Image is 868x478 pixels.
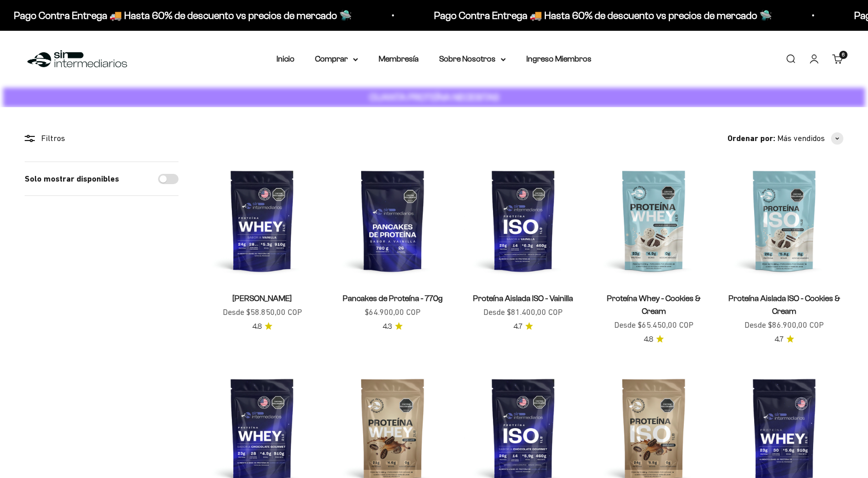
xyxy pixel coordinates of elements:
[383,321,392,332] span: 4.3
[379,54,419,63] a: Membresía
[607,294,701,315] a: Proteína Whey - Cookies & Cream
[744,318,824,332] sale-price: Desde $86.900,00 COP
[343,294,443,303] a: Pancakes de Proteína - 770g
[473,294,573,303] a: Proteína Aislada ISO - Vainilla
[727,132,775,145] span: Ordenar por:
[277,54,294,63] a: Inicio
[777,132,825,145] span: Más vendidos
[383,321,403,332] a: 4.34.3 de 5.0 estrellas
[775,334,794,345] a: 4.74.7 de 5.0 estrellas
[644,334,653,345] span: 4.8
[12,7,350,24] p: Pago Contra Entrega 🚚 Hasta 60% de descuento vs precios de mercado 🛸
[842,52,845,57] span: 6
[365,306,421,319] sale-price: $64.900,00 COP
[728,294,840,315] a: Proteína Aislada ISO - Cookies & Cream
[315,52,358,66] summary: Comprar
[25,172,119,186] label: Solo mostrar disponibles
[25,132,179,145] div: Filtros
[252,321,272,332] a: 4.84.8 de 5.0 estrellas
[252,321,262,332] span: 4.8
[232,294,292,303] a: [PERSON_NAME]
[439,52,506,66] summary: Sobre Nosotros
[483,306,563,319] sale-price: Desde $81.400,00 COP
[514,321,522,332] span: 4.7
[526,54,591,63] a: Ingreso Miembros
[777,132,843,145] button: Más vendidos
[223,306,302,319] sale-price: Desde $58.850,00 COP
[432,7,770,24] p: Pago Contra Entrega 🚚 Hasta 60% de descuento vs precios de mercado 🛸
[775,334,783,345] span: 4.7
[614,318,694,332] sale-price: Desde $65.450,00 COP
[644,334,664,345] a: 4.84.8 de 5.0 estrellas
[369,92,499,103] strong: CUANTA PROTEÍNA NECESITAS
[514,321,533,332] a: 4.74.7 de 5.0 estrellas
